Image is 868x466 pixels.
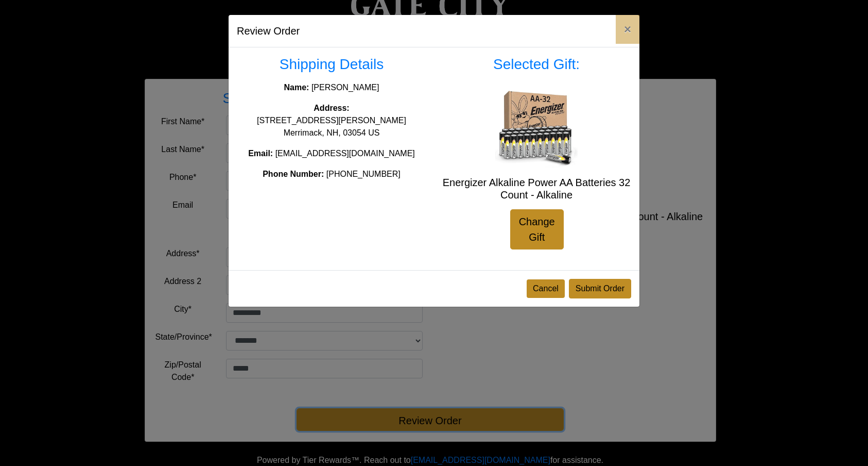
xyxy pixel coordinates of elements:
[510,209,564,249] a: Change Gift
[442,176,631,201] h5: Energizer Alkaline Power AA Batteries 32 Count - Alkaline
[263,170,324,178] strong: Phone Number:
[624,22,631,36] span: ×
[237,23,300,39] h5: Review Order
[495,86,578,168] img: Energizer Alkaline Power AA Batteries 32 Count - Alkaline
[257,116,406,137] span: [STREET_ADDRESS][PERSON_NAME] Merrimack, NH, 03054 US
[237,56,426,73] h3: Shipping Details
[284,83,309,92] strong: Name:
[275,149,415,158] span: [EMAIL_ADDRESS][DOMAIN_NAME]
[311,83,379,92] span: [PERSON_NAME]
[326,170,401,178] span: [PHONE_NUMBER]
[314,104,349,112] strong: Address:
[527,279,565,298] button: Cancel
[569,279,631,298] button: Submit Order
[248,149,273,158] strong: Email:
[442,56,631,73] h3: Selected Gift:
[616,15,639,44] button: Close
